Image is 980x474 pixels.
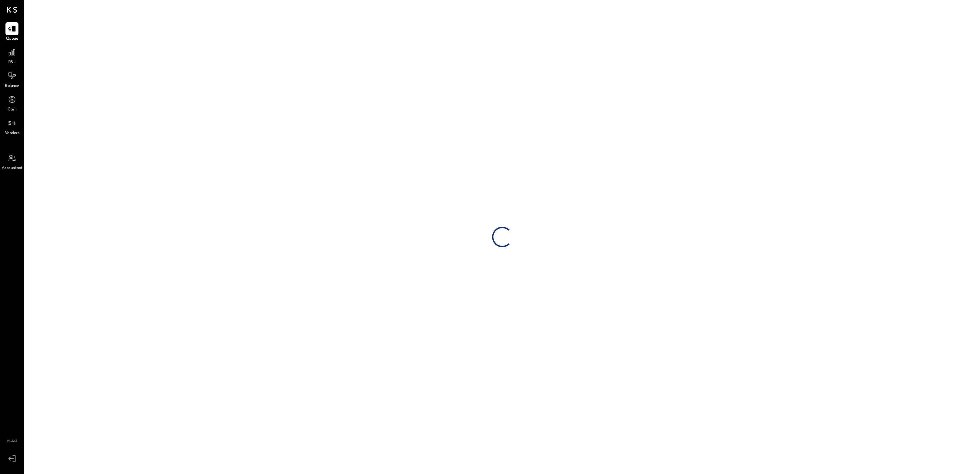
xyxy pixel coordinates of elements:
span: Accountant [2,165,23,171]
span: Queue [6,36,18,42]
span: Balance [5,83,19,89]
span: P&L [8,60,16,66]
span: Cash [8,107,16,113]
a: Vendors [0,117,24,136]
a: Cash [0,93,24,113]
span: Vendors [5,130,19,136]
a: Queue [0,22,24,42]
a: Accountant [0,152,24,171]
a: Balance [0,69,24,89]
a: P&L [0,46,24,66]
